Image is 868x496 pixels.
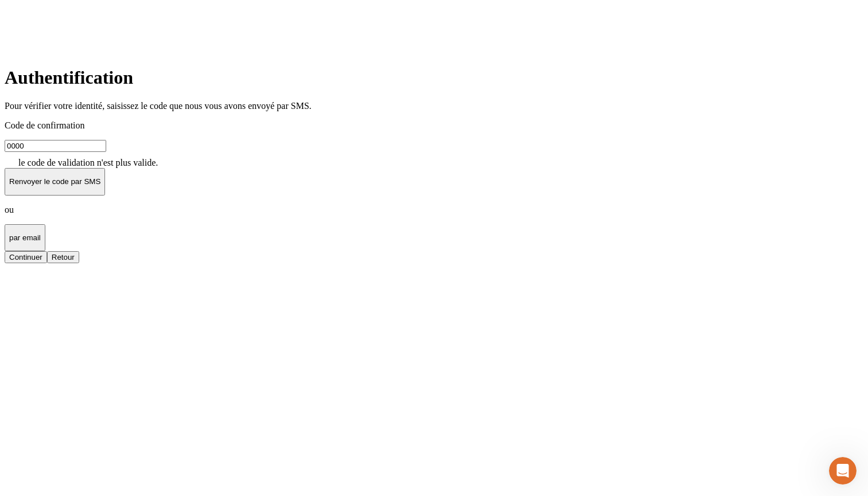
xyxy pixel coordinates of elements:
[18,158,158,167] span: le code de validation n'est plus valide.
[5,101,863,111] p: Pour vérifier votre identité, saisissez le code que nous vous avons envoyé par SMS.
[5,224,45,252] button: par email
[5,168,105,196] button: Renvoyer le code par SMS
[47,251,79,263] button: Retour
[5,251,47,263] button: Continuer
[9,177,100,186] p: Renvoyer le code par SMS
[9,233,41,242] p: par email
[52,253,75,261] div: Retour
[9,253,42,261] div: Continuer
[5,120,863,131] p: Code de confirmation
[5,205,863,215] p: ou
[829,457,857,485] iframe: Intercom live chat
[5,67,863,88] h1: Authentification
